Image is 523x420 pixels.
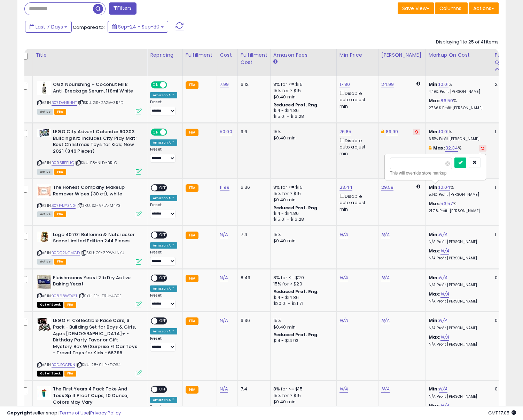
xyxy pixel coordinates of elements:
[495,184,516,191] div: 1
[150,195,177,201] div: Amazon AI *
[495,232,516,238] div: 1
[273,51,334,59] div: Amazon Fees
[54,211,66,217] span: FBA
[52,293,77,299] a: B0868WT42T
[469,2,499,14] button: Actions
[439,317,447,324] a: N/A
[273,59,278,65] small: Amazon Fees.
[429,81,486,94] div: %
[439,5,461,12] span: Columns
[37,386,51,400] img: 31bzc14GFLL._SL40_.jpg
[186,129,198,136] small: FBA
[429,98,486,111] div: %
[78,293,122,299] span: | SKU: EE-JD7U-4G0E
[150,250,177,266] div: Preset:
[75,160,117,165] span: | SKU: F8-NLIY-BRLO
[241,51,267,66] div: Fulfillment Cost
[429,129,486,142] div: %
[118,23,159,30] span: Sep-24 - Sep-30
[151,82,160,88] span: ON
[381,386,390,393] a: N/A
[220,274,228,281] a: N/A
[150,92,177,98] div: Amazon AI *
[440,97,453,104] a: 86.50
[220,184,229,191] a: 11.99
[429,89,486,94] p: 4.49% Profit [PERSON_NAME]
[53,232,138,246] b: Lego 40701 Ballerina & Nutcracker Scene Limited Edition 244 Pieces
[433,145,445,151] b: Max:
[37,109,53,115] span: All listings currently available for purchase on Amazon
[64,371,76,377] span: FBA
[439,81,448,88] a: 10.01
[495,81,516,88] div: 2
[150,139,177,146] div: Amazon AI *
[429,209,486,213] p: 21.71% Profit [PERSON_NAME]
[157,318,169,324] span: OFF
[381,274,390,281] a: N/A
[150,293,177,309] div: Preset:
[150,100,177,115] div: Preset:
[220,128,232,135] a: 50.00
[429,299,486,304] p: N/A Profit [PERSON_NAME]
[495,317,516,324] div: 0
[381,51,423,59] div: [PERSON_NAME]
[429,231,439,238] b: Min:
[186,275,198,282] small: FBA
[37,184,51,198] img: 41P+sjDpIEL._SL40_.jpg
[273,197,331,203] div: $0.40 min
[439,128,448,135] a: 10.01
[429,201,486,213] div: %
[339,184,353,191] a: 23.44
[241,275,265,281] div: 8.49
[53,275,138,289] b: Fleishmanns Yeast 2lb Dry Active Baking Yeast
[7,410,32,416] strong: Copyright
[339,128,352,135] a: 76.85
[53,81,138,96] b: OGX Nourishing + Coconut Milk Anti-Breakage Serum, 118ml White
[150,203,177,218] div: Preset:
[166,129,177,135] span: OFF
[241,81,265,88] div: 6.12
[495,129,516,135] div: 1
[241,317,265,324] div: 6.36
[429,146,431,150] i: This overrides the store level max markup for this listing
[54,169,66,175] span: FBA
[273,191,331,197] div: 15% for > $15
[52,362,75,368] a: B0DJ1CGPKN
[381,184,394,191] a: 29.58
[429,184,439,191] b: Min:
[220,386,228,393] a: N/A
[53,129,138,156] b: LEGO City Advent Calendar 60303 Building Kit; Includes City Play Mat; Best Christmas Toys for Kid...
[37,129,142,174] div: ASIN:
[273,94,331,100] div: $0.40 min
[273,114,331,120] div: $15.01 - $16.28
[241,129,265,135] div: 9.6
[7,410,121,417] div: seller snap | |
[436,39,499,46] div: Displaying 1 to 25 of 41 items
[273,88,331,94] div: 15% for > $15
[386,128,398,135] a: 89.99
[25,21,72,33] button: Last 7 Days
[37,81,51,95] img: 41zEOAXnVDL._SL40_.jpg
[429,248,441,254] b: Max:
[220,51,235,59] div: Cost
[429,128,439,135] b: Min:
[241,232,265,238] div: 7.4
[220,231,228,238] a: N/A
[440,248,449,255] a: N/A
[381,81,394,88] a: 24.99
[273,217,331,223] div: $15.01 - $16.28
[273,332,319,338] b: Reduced Prof. Rng.
[37,232,142,264] div: ASIN:
[37,169,53,175] span: All listings currently available for purchase on Amazon
[54,109,66,115] span: FBA
[429,334,441,340] b: Max:
[429,291,441,297] b: Max:
[429,283,486,288] p: N/A Profit [PERSON_NAME]
[109,2,136,15] button: Filters
[273,301,331,307] div: $20.01 - $21.71
[273,324,331,330] div: $0.40 min
[381,129,384,134] i: This overrides the store level Dynamic Max Price for this listing
[166,82,177,88] span: OFF
[77,203,120,208] span: | SKU: SZ-VFLA-M4Y3
[339,386,348,393] a: N/A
